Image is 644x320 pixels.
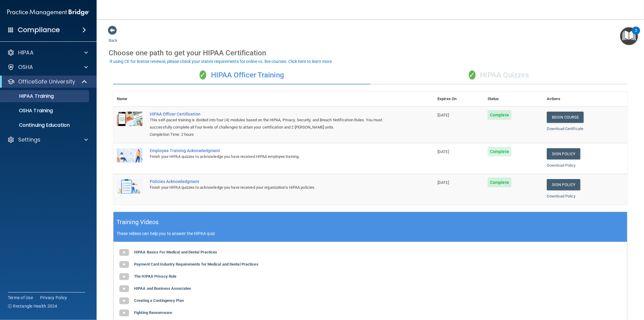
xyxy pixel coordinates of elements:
b: Fighting Ransomware [134,310,172,315]
div: This self-paced training is divided into four (4) modules based on the HIPAA, Privacy, Security, ... [150,116,404,131]
div: Completion Time: 2 hours [150,131,404,138]
div: 2 [635,31,637,38]
p: Settings [18,136,40,143]
h4: Compliance [18,26,60,34]
img: gray_youtube_icon.38fcd6cc.png [118,307,130,319]
span: Ⓒ Rectangle Health 2024 [8,303,57,309]
a: Sign Policy [547,148,580,159]
span: ✓ [200,70,206,80]
img: gray_youtube_icon.38fcd6cc.png [118,295,130,307]
h5: Training Videos [117,217,159,227]
img: gray_youtube_icon.38fcd6cc.png [118,259,130,271]
p: Continuing Education [4,122,86,128]
a: Settings [7,136,88,143]
div: HIPAA Quizzes [370,66,628,84]
p: HIPAA [18,49,34,56]
div: Finish your HIPAA quizzes to acknowledge you have received your organization’s HIPAA policies. [150,184,404,191]
img: PMB logo [7,6,89,18]
img: gray_youtube_icon.38fcd6cc.png [118,247,130,259]
a: Sign Policy [547,179,580,190]
a: HIPAA Officer Certification [150,112,404,116]
th: Name [113,92,146,106]
span: Complete [488,110,511,120]
div: HIPAA Officer Training [113,66,370,84]
p: HIPAA Training [4,93,54,99]
img: gray_youtube_icon.38fcd6cc.png [118,283,130,295]
b: HIPAA and Business Associates [134,286,191,291]
b: HIPAA Basics For Medical and Dental Practices [134,250,217,254]
div: Policies Acknowledgment [150,179,404,184]
span: Complete [488,147,511,156]
img: gray_youtube_icon.38fcd6cc.png [118,271,130,283]
p: OSHA [18,64,33,71]
p: OSHA Training [4,108,53,114]
span: [DATE] [437,113,449,117]
div: Choose one path to get your HIPAA Certification [109,44,632,62]
a: OfficeSafe University [7,78,88,85]
b: The HIPAA Privacy Rule [134,274,176,279]
p: OfficeSafe University [18,78,75,85]
th: Expires On [434,92,484,106]
a: Privacy Policy [40,295,67,301]
a: HIPAA [7,49,88,56]
span: [DATE] [437,149,449,154]
b: Creating a Contingency Plan [134,298,184,303]
p: These videos can help you to answer the HIPAA quiz [117,231,624,236]
th: Actions [543,92,627,106]
a: Begin Course [547,112,584,123]
a: OSHA [7,64,88,71]
a: Terms of Use [8,295,33,301]
a: Back [109,31,117,43]
span: ✓ [469,70,476,80]
button: Open Resource Center, 2 new notifications [620,27,638,45]
b: Payment Card Industry Requirements for Medical and Dental Practices [134,262,258,266]
span: Complete [488,178,511,187]
button: If using CE for license renewal, please check your state's requirements for online vs. live cours... [109,58,334,64]
span: [DATE] [437,180,449,185]
a: Download Policy [547,163,576,168]
a: Download Certificate [547,126,583,131]
div: Finish your HIPAA quizzes to acknowledge you have received HIPAA employee training. [150,153,404,160]
a: Download Policy [547,194,576,198]
div: If using CE for license renewal, please check your state's requirements for online vs. live cours... [110,59,333,64]
th: Status [484,92,543,106]
div: Employee Training Acknowledgment [150,148,404,153]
